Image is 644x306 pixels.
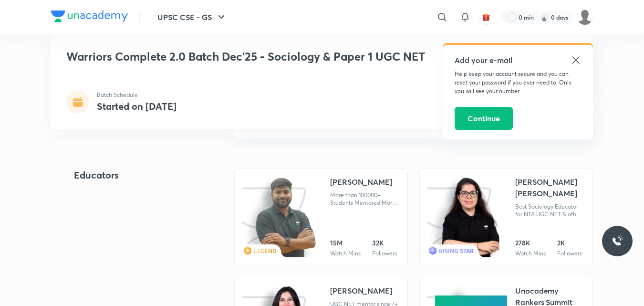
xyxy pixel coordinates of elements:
[74,168,204,182] h4: Educators
[515,203,585,218] div: Best Sociology Educator for NTA UGC NET & other competitive exams I PhD ScholarI Use code YASHIKA...
[440,176,500,259] img: educator
[515,176,585,199] div: [PERSON_NAME] [PERSON_NAME]
[330,250,361,257] div: Watch Mins
[51,11,128,24] a: Company Logo
[557,238,582,248] div: 2K
[372,238,397,248] div: 32K
[515,238,546,248] div: 278K
[152,8,233,27] button: UPSC CSE - GS
[242,176,313,257] img: icon
[330,176,392,188] div: [PERSON_NAME]
[66,50,440,63] h1: Warriors Complete 2.0 Batch Dec'25 - Sociology & Paper 1 UGC NET
[234,168,408,265] a: iconeducatorLEGEND[PERSON_NAME]More than 100000+ Students Mentored More than 12000+ selection 6+ ...
[330,191,400,207] div: More than 100000+ Students Mentored More than 12000+ selection 6+ Years of Experience
[419,168,593,265] a: iconeducatorRISING STAR[PERSON_NAME] [PERSON_NAME]Best Sociology Educator for NTA UGC NET & other...
[540,12,549,22] img: streak
[254,247,277,254] span: LEGEND
[515,250,546,257] div: Watch Mins
[330,285,392,296] div: [PERSON_NAME]
[612,235,623,247] img: ttu
[330,238,361,248] div: 15M
[439,247,474,254] span: RISING STAR
[577,9,593,25] img: renuka
[372,250,397,257] div: Followers
[455,107,513,130] button: Continue
[455,54,582,66] h5: Add your e-mail
[97,100,177,113] h4: Started on [DATE]
[557,250,582,257] div: Followers
[482,13,490,21] img: avatar
[97,91,177,99] p: Batch Schedule
[427,176,499,257] img: icon
[254,176,317,259] img: educator
[51,11,128,22] img: Company Logo
[455,70,582,95] p: Help keep your account secure and you can reset your password if you ever need to. Only you will ...
[478,10,494,25] button: avatar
